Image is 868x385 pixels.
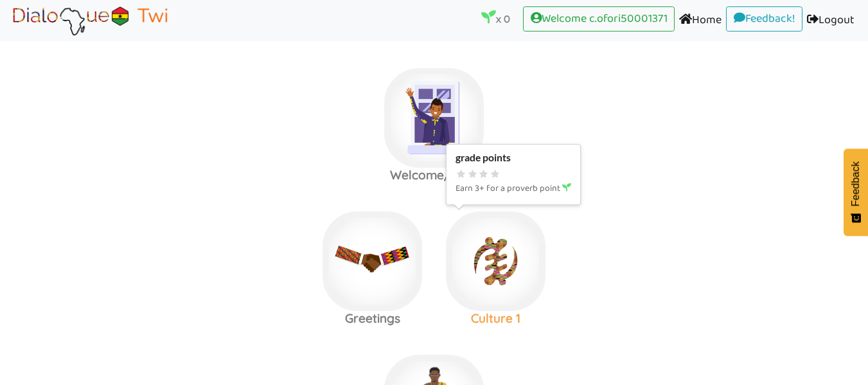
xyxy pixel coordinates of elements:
[311,311,434,326] h3: Greetings
[434,311,558,326] h3: Culture 1
[456,181,571,197] p: Earn 3+ for a proverb point
[533,218,552,237] img: r5+QtVXYuttHLoUAAAAABJRU5ErkJggg==
[726,6,802,32] a: Feedback!
[481,10,510,28] p: x 0
[384,68,484,168] img: welcome-textile.9f7a6d7f.png
[446,211,545,311] img: adinkra_beredum.b0fe9998.png
[456,152,571,164] div: grade points
[409,218,429,237] img: r5+QtVXYuttHLoUAAAAABJRU5ErkJggg==
[471,75,490,94] img: r5+QtVXYuttHLoUAAAAABJRU5ErkJggg==
[471,361,490,381] img: r5+QtVXYuttHLoUAAAAABJRU5ErkJggg==
[523,6,675,32] a: Welcome c.ofori50001371
[844,148,868,236] button: Feedback - Show survey
[9,4,171,37] img: Brand
[802,6,859,35] a: Logout
[323,211,422,311] img: greetings.3fee7869.jpg
[373,168,496,183] h3: Welcome/Intro
[850,161,862,206] span: Feedback
[675,6,726,35] a: Home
